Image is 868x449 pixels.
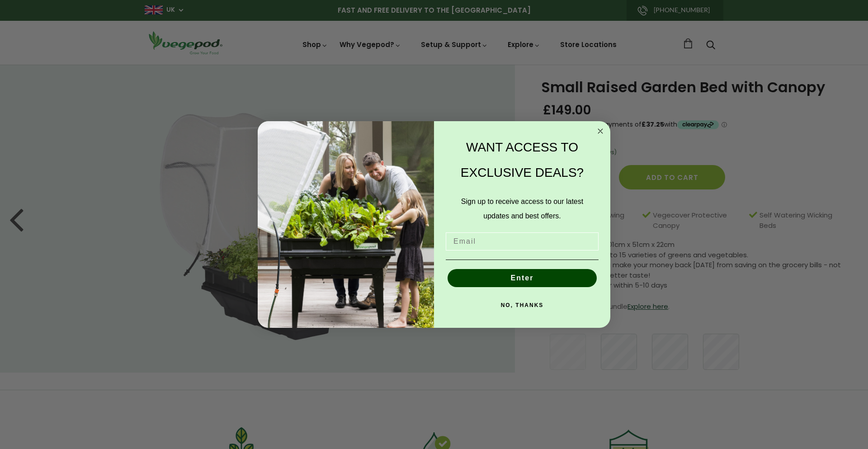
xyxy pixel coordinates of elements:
[446,232,599,250] input: Email
[446,260,599,260] img: underline
[448,269,597,287] button: Enter
[446,296,599,314] button: NO, THANKS
[258,121,434,328] img: e9d03583-1bb1-490f-ad29-36751b3212ff.jpeg
[461,140,584,180] span: WANT ACCESS TO EXCLUSIVE DEALS?
[461,198,583,220] span: Sign up to receive access to our latest updates and best offers.
[595,126,606,137] button: Close dialog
